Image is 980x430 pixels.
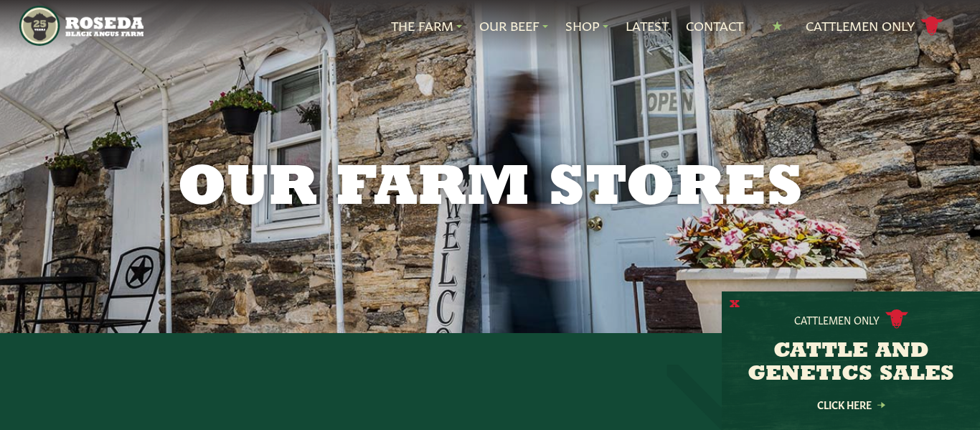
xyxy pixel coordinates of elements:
[786,400,915,409] a: Click Here
[806,14,943,39] a: Cattlemen Only
[19,6,143,46] img: https://roseda.com/wp-content/uploads/2021/05/roseda-25-header.png
[626,17,669,35] a: Latest
[391,17,462,35] a: The Farm
[479,17,548,35] a: Our Beef
[123,161,857,218] h1: Our Farm Stores
[730,297,740,312] button: X
[686,17,743,35] a: Contact
[740,340,962,386] h3: CATTLE AND GENETICS SALES
[885,309,908,329] img: cattle-icon.svg
[565,17,608,35] a: Shop
[794,312,880,327] p: Cattlemen Only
